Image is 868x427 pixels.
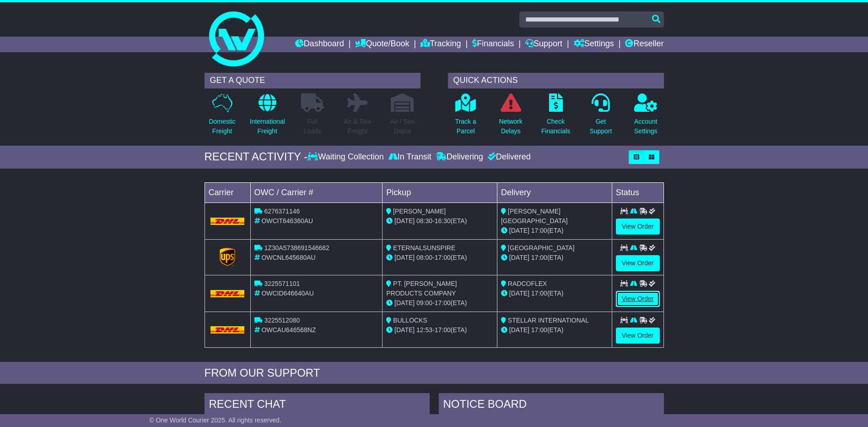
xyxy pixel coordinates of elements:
span: 3225571101 [264,280,300,287]
span: 08:30 [416,217,432,224]
div: - (ETA) [386,253,493,263]
td: OWC / Carrier # [250,182,383,203]
div: Delivered [485,152,531,162]
span: [DATE] [394,299,415,307]
div: (ETA) [501,253,608,263]
span: OWCNL645680AU [261,254,315,261]
span: 17:00 [435,299,451,307]
span: [DATE] [394,217,415,224]
div: GET A QUOTE [205,73,421,88]
span: 17:00 [435,254,451,261]
div: (ETA) [501,289,608,298]
a: View Order [616,219,660,235]
div: RECENT CHAT [205,393,430,418]
span: RADCOFLEX [508,280,547,287]
td: Delivery [497,182,612,203]
div: - (ETA) [386,325,493,335]
p: Get Support [589,117,612,136]
a: View Order [616,291,660,307]
div: Delivering [434,152,485,162]
a: InternationalFreight [249,93,286,141]
img: DHL.png [210,290,245,297]
span: 17:00 [531,227,547,234]
td: Status [612,182,663,203]
span: [DATE] [509,326,529,334]
a: Financials [472,37,514,52]
span: 09:00 [416,299,432,307]
a: Track aParcel [455,93,477,141]
div: QUICK ACTIONS [448,73,664,88]
p: International Freight [250,117,285,136]
div: Waiting Collection [307,152,386,162]
span: 6276371146 [264,208,300,215]
span: 16:30 [435,217,451,224]
div: In Transit [386,152,434,162]
span: 3225512080 [264,317,300,324]
p: Domestic Freight [209,117,235,136]
div: FROM OUR SUPPORT [205,367,664,380]
div: (ETA) [501,325,608,335]
a: Support [525,37,562,52]
a: GetSupport [589,93,612,141]
div: - (ETA) [386,298,493,308]
p: Network Delays [499,117,522,136]
span: OWCIT646360AU [261,217,313,224]
span: [PERSON_NAME] [GEOGRAPHIC_DATA] [501,208,568,224]
a: View Order [616,255,660,271]
a: Dashboard [295,37,344,52]
span: 17:00 [531,254,547,261]
span: 17:00 [435,326,451,334]
span: 08:00 [416,254,432,261]
p: Air & Sea Freight [344,117,371,136]
span: 17:00 [531,326,547,334]
a: AccountSettings [634,93,658,141]
img: GetCarrierServiceLogo [220,248,235,266]
td: Carrier [205,182,250,203]
a: Quote/Book [355,37,409,52]
span: PT. [PERSON_NAME] PRODUCTS COMPANY [386,280,457,297]
div: - (ETA) [386,216,493,226]
a: NetworkDelays [498,93,523,141]
span: BULLOCKS [393,317,427,324]
span: [DATE] [509,254,529,261]
div: (ETA) [501,226,608,235]
p: Check Financials [541,117,570,136]
span: 17:00 [531,290,547,297]
a: Reseller [625,37,663,52]
td: Pickup [383,182,497,203]
p: Air / Sea Depot [390,117,415,136]
span: OWCAU646568NZ [261,326,316,334]
span: [DATE] [394,254,415,261]
span: © One World Courier 2025. All rights reserved. [149,416,281,424]
div: RECENT ACTIVITY - [205,150,308,164]
span: ETERNALSUNSPIRE [393,244,455,252]
div: NOTICE BOARD [439,393,664,418]
span: 12:53 [416,326,432,334]
span: [PERSON_NAME] [393,208,446,215]
img: DHL.png [210,326,245,334]
p: Account Settings [634,117,658,136]
span: [DATE] [394,326,415,334]
a: View Order [616,328,660,344]
span: OWCID646640AU [261,290,313,297]
p: Full Loads [301,117,324,136]
img: DHL.png [210,218,245,225]
span: [GEOGRAPHIC_DATA] [508,244,575,252]
span: 1Z30A5738691546682 [264,244,329,252]
a: DomesticFreight [208,93,236,141]
a: Settings [574,37,614,52]
span: STELLAR INTERNATIONAL [508,317,589,324]
span: [DATE] [509,290,529,297]
p: Track a Parcel [455,117,476,136]
a: Tracking [421,37,461,52]
span: [DATE] [509,227,529,234]
a: CheckFinancials [541,93,571,141]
